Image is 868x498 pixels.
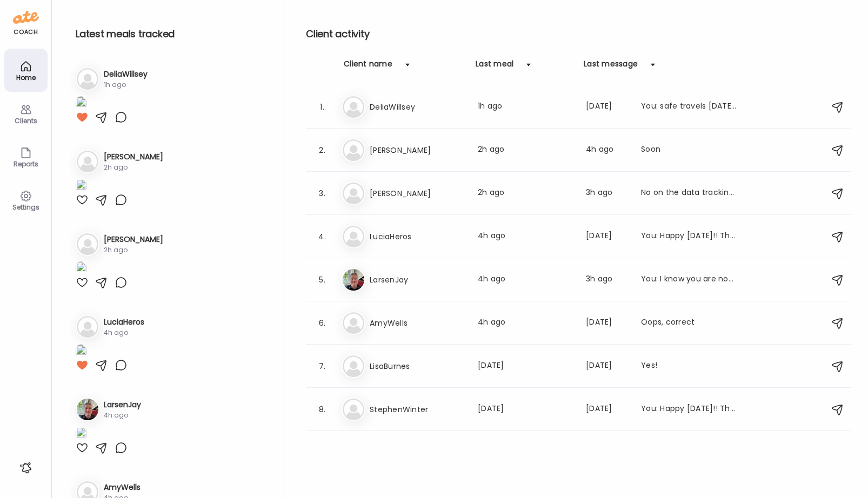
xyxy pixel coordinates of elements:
[343,312,364,334] img: bg-avatar-default.svg
[344,58,392,76] div: Client name
[13,9,39,26] img: ate
[343,355,364,377] img: bg-avatar-default.svg
[316,100,329,113] div: 1.
[343,183,364,204] img: bg-avatar-default.svg
[14,28,38,37] div: coach
[641,230,736,243] div: You: Happy [DATE]!! The weekend is not a time to break the healthy habits that have gotten you th...
[641,187,736,200] div: No on the data tracking Thank you!
[586,273,628,286] div: 3h ago
[306,26,851,42] h2: Client activity
[370,230,465,243] h3: LuciaHeros
[478,230,573,243] div: 4h ago
[104,234,163,245] h3: [PERSON_NAME]
[76,179,86,193] img: images%2FIrNJUawwUnOTYYdIvOBtlFt5cGu2%2F9uCUIQ3Q5mWeIwD99Mc2%2F7fC2aB3wGFSE0MjeqbWq_1080
[316,230,329,243] div: 4.
[104,69,148,80] h3: DeliaWillsey
[586,144,628,157] div: 4h ago
[76,427,86,441] img: images%2FpQclOzuQ2uUyIuBETuyLXmhsmXz1%2FKXSXX96DNbiLTgnS6kyB%2FEiJ2DfQFFYX521E8KM2n_1080
[104,317,144,328] h3: LuciaHeros
[343,399,364,420] img: bg-avatar-default.svg
[343,226,364,247] img: bg-avatar-default.svg
[478,317,573,329] div: 4h ago
[316,144,329,157] div: 2.
[76,261,86,276] img: images%2FRBBRZGh5RPQEaUY8TkeQxYu8qlB3%2Fuz4oiVaVQG6xVPrE8ODQ%2Fu4dMr307S4GWDpo8CBxs_1080
[6,160,45,167] div: Reports
[343,269,364,291] img: avatars%2FpQclOzuQ2uUyIuBETuyLXmhsmXz1
[370,100,465,113] h3: DeliaWillsey
[316,317,329,329] div: 6.
[76,26,266,42] h2: Latest meals tracked
[641,360,736,373] div: Yes!
[77,151,98,172] img: bg-avatar-default.svg
[370,144,465,157] h3: [PERSON_NAME]
[370,273,465,286] h3: LarsenJay
[343,139,364,161] img: bg-avatar-default.svg
[343,96,364,118] img: bg-avatar-default.svg
[370,187,465,200] h3: [PERSON_NAME]
[586,403,628,416] div: [DATE]
[641,273,736,286] div: You: I know you are not in charge of this meal - but you had a great breakfast!
[586,317,628,329] div: [DATE]
[586,100,628,113] div: [DATE]
[641,100,736,113] div: You: safe travels [DATE]. When you get to [GEOGRAPHIC_DATA] - let me know if you need anything or...
[370,317,465,329] h3: AmyWells
[76,96,86,111] img: images%2FGHdhXm9jJtNQdLs9r9pbhWu10OF2%2FSd2xt3Cu83QXy8bEwo6s%2FJfUS4EpWo5WSGbyHwpcr_1080
[104,80,148,90] div: 1h ago
[316,360,329,373] div: 7.
[478,273,573,286] div: 4h ago
[77,316,98,338] img: bg-avatar-default.svg
[370,360,465,373] h3: LisaBurnes
[641,317,736,329] div: Oops, correct
[77,399,98,420] img: avatars%2FpQclOzuQ2uUyIuBETuyLXmhsmXz1
[641,403,736,416] div: You: Happy [DATE]!! The weekend is not a time to break the healthy habits that have gotten you th...
[641,144,736,157] div: Soon
[104,482,141,493] h3: AmyWells
[316,187,329,200] div: 3.
[586,230,628,243] div: [DATE]
[76,344,86,359] img: images%2F1qYfsqsWO6WAqm9xosSfiY0Hazg1%2Fzr8EsZzEjSAjSGxS8a50%2FC7TlRMqKGEYAmmAd0zOM_1080
[478,403,573,416] div: [DATE]
[104,410,141,420] div: 4h ago
[478,360,573,373] div: [DATE]
[586,187,628,200] div: 3h ago
[316,403,329,416] div: 8.
[6,74,45,81] div: Home
[6,204,45,211] div: Settings
[104,163,163,172] div: 2h ago
[478,187,573,200] div: 2h ago
[586,360,628,373] div: [DATE]
[6,117,45,124] div: Clients
[77,68,98,90] img: bg-avatar-default.svg
[104,399,141,410] h3: LarsenJay
[104,151,163,163] h3: [PERSON_NAME]
[478,144,573,157] div: 2h ago
[316,273,329,286] div: 5.
[104,245,163,255] div: 2h ago
[478,100,573,113] div: 1h ago
[370,403,465,416] h3: StephenWinter
[476,58,513,76] div: Last meal
[104,328,144,338] div: 4h ago
[584,58,638,76] div: Last message
[77,233,98,255] img: bg-avatar-default.svg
